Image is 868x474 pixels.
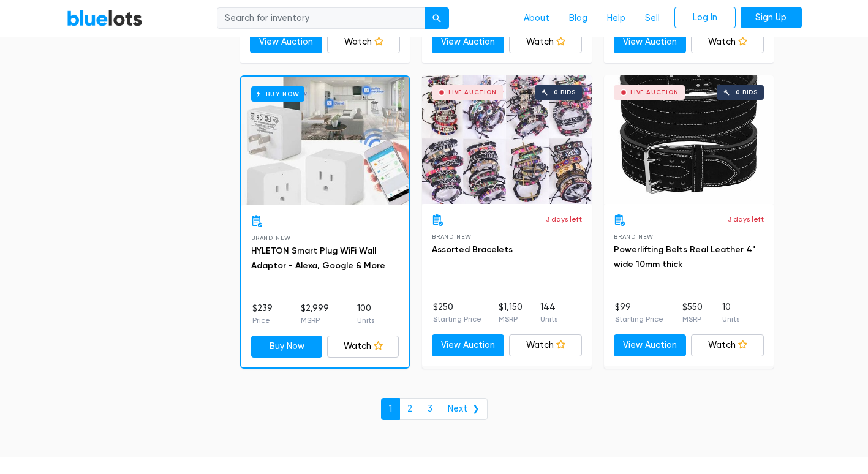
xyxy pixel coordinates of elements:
[682,301,703,325] li: $550
[499,314,523,325] p: MSRP
[251,336,323,358] a: Buy Now
[722,314,739,325] p: Units
[357,315,374,326] p: Units
[251,246,385,271] a: HYLETON Smart Plug WiFi Wall Adaptor - Alexa, Google & More
[381,398,400,420] a: 1
[559,7,597,30] a: Blog
[433,314,481,325] p: Starting Price
[615,301,663,325] li: $99
[514,7,559,30] a: About
[432,31,505,53] a: View Auction
[252,302,273,326] li: $239
[604,75,774,204] a: Live Auction 0 bids
[217,7,425,29] input: Search for inventory
[682,314,703,325] p: MSRP
[615,314,663,325] p: Starting Price
[432,334,505,356] a: View Auction
[67,9,143,27] a: BlueLots
[728,214,764,225] p: 3 days left
[614,244,755,269] a: Powerlifting Belts Real Leather 4" wide 10mm thick
[614,31,687,53] a: View Auction
[614,233,654,240] span: Brand New
[540,314,557,325] p: Units
[691,31,764,53] a: Watch
[635,7,670,30] a: Sell
[540,301,557,325] li: 144
[252,315,273,326] p: Price
[357,302,374,326] li: 100
[499,301,523,325] li: $1,150
[432,233,472,240] span: Brand New
[327,336,399,358] a: Watch
[251,86,304,102] h6: Buy Now
[241,77,409,205] a: Buy Now
[422,75,592,204] a: Live Auction 0 bids
[597,7,635,30] a: Help
[250,31,323,53] a: View Auction
[433,301,481,325] li: $250
[420,398,440,420] a: 3
[509,31,582,53] a: Watch
[630,89,679,96] div: Live Auction
[554,89,576,96] div: 0 bids
[432,244,513,255] a: Assorted Bracelets
[301,302,329,326] li: $2,999
[509,334,582,356] a: Watch
[251,235,291,241] span: Brand New
[722,301,739,325] li: 10
[327,31,400,53] a: Watch
[691,334,764,356] a: Watch
[741,7,802,29] a: Sign Up
[399,398,420,420] a: 2
[674,7,736,29] a: Log In
[736,89,758,96] div: 0 bids
[546,214,582,225] p: 3 days left
[301,315,329,326] p: MSRP
[614,334,687,356] a: View Auction
[448,89,497,96] div: Live Auction
[440,398,488,420] a: Next ❯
